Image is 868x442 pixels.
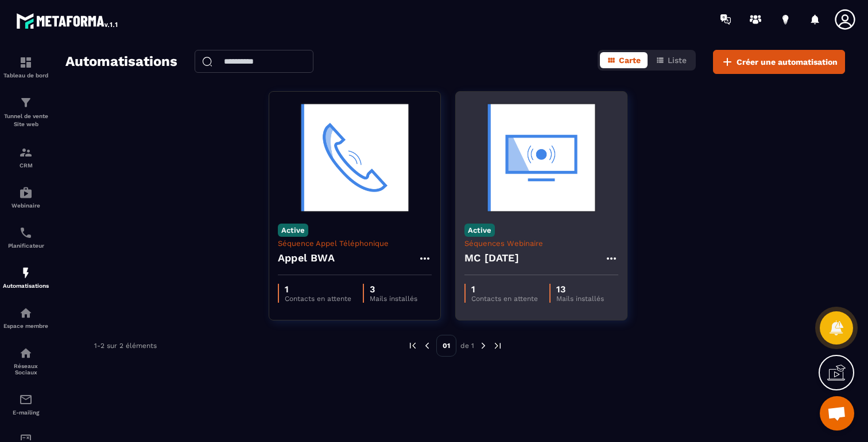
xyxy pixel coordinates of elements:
[619,56,641,65] span: Carte
[3,137,49,177] a: formationformationCRM
[19,96,33,109] img: formation
[3,257,49,298] a: automationsautomationsAutomatisations
[278,100,432,215] img: automation-background
[460,341,474,350] p: de 1
[19,226,33,240] img: scheduler
[3,162,49,169] p: CRM
[370,284,417,295] p: 3
[19,266,33,280] img: automations
[3,323,49,329] p: Espace membre
[493,341,503,351] img: next
[3,112,49,128] p: Tunnel de vente Site web
[464,100,618,215] img: automation-background
[3,298,49,338] a: automationsautomationsEspace membre
[422,341,432,351] img: prev
[19,393,33,406] img: email
[3,363,49,375] p: Réseaux Sociaux
[649,52,693,68] button: Liste
[600,52,648,68] button: Carte
[3,384,49,424] a: emailemailE-mailing
[94,342,157,350] p: 1-2 sur 2 éléments
[556,295,604,303] p: Mails installés
[3,87,49,137] a: formationformationTunnel de vente Site web
[556,284,604,295] p: 13
[668,56,687,65] span: Liste
[464,239,618,248] p: Séquences Webinaire
[285,295,351,303] p: Contacts en attente
[278,239,432,248] p: Séquence Appel Téléphonique
[471,284,538,295] p: 1
[285,284,351,295] p: 1
[19,346,33,360] img: social-network
[408,341,418,351] img: prev
[3,242,49,249] p: Planificateur
[19,306,33,320] img: automations
[3,72,49,79] p: Tableau de bord
[464,250,519,266] h4: MC [DATE]
[278,250,335,266] h4: Appel BWA
[820,396,854,431] div: Ouvrir le chat
[19,56,33,69] img: formation
[436,335,456,357] p: 01
[3,217,49,257] a: schedulerschedulerPlanificateur
[16,10,119,31] img: logo
[737,56,838,68] span: Créer une automatisation
[278,224,308,237] p: Active
[3,177,49,217] a: automationsautomationsWebinaire
[471,295,538,303] p: Contacts en attente
[19,186,33,200] img: automations
[3,202,49,209] p: Webinaire
[19,146,33,159] img: formation
[3,338,49,384] a: social-networksocial-networkRéseaux Sociaux
[3,409,49,416] p: E-mailing
[370,295,417,303] p: Mails installés
[478,341,489,351] img: next
[3,47,49,87] a: formationformationTableau de bord
[65,50,177,74] h2: Automatisations
[464,224,495,237] p: Active
[713,50,845,74] button: Créer une automatisation
[3,283,49,289] p: Automatisations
